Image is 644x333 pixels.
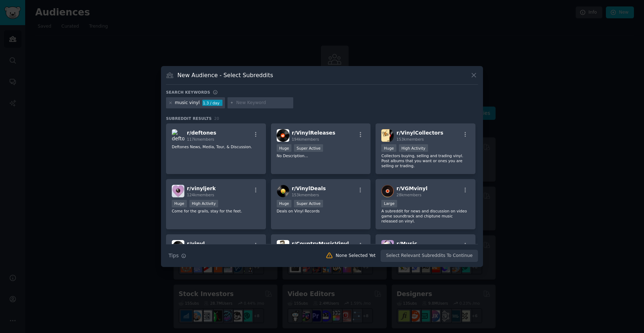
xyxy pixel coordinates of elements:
[294,200,323,207] div: Super Active
[277,129,289,142] img: VinylReleases
[166,116,212,121] span: Subreddit Results
[292,137,319,141] span: 194k members
[292,130,336,136] span: r/ VinylReleases
[381,240,394,253] img: Music
[396,193,421,197] span: 28k members
[381,144,396,152] div: Huge
[187,130,216,136] span: r/ deftones
[381,153,470,168] p: Collectors buying, selling and trading vinyl. Post albums that you want or ones you are selling o...
[189,200,218,207] div: High Activity
[396,241,417,247] span: r/ Music
[172,185,184,197] img: vinyljerk
[236,100,291,106] input: New Keyword
[396,186,427,191] span: r/ VGMvinyl
[187,186,216,191] span: r/ vinyljerk
[277,153,365,158] p: No Description...
[172,240,184,253] img: vinyl
[277,240,289,253] img: CountryMusicVinyl
[381,129,394,142] img: VinylCollectors
[166,249,189,262] button: Tips
[277,200,292,207] div: Huge
[336,253,376,259] div: None Selected Yet
[292,186,326,191] span: r/ VinylDeals
[292,193,319,197] span: 153k members
[277,208,365,214] p: Deals on Vinyl Records
[202,100,222,106] div: 1.3 / day
[277,144,292,152] div: Huge
[381,200,397,207] div: Large
[214,116,219,121] span: 20
[396,137,424,141] span: 153k members
[277,185,289,197] img: VinylDeals
[172,144,260,149] p: Deftones News, Media, Tour, & Discussion.
[187,193,214,197] span: 124k members
[381,185,394,197] img: VGMvinyl
[172,208,260,214] p: Come for the grails, stay for the feet.
[166,90,210,95] h3: Search keywords
[175,100,200,106] div: music vinyl
[178,71,273,79] h3: New Audience - Select Subreddits
[396,130,443,136] span: r/ VinylCollectors
[381,208,470,224] p: A subreddit for news and discussion on video game soundtrack and chiptune music released on vinyl.
[399,144,428,152] div: High Activity
[172,200,187,207] div: Huge
[294,144,323,152] div: Super Active
[187,137,214,141] span: 117k members
[172,129,184,142] img: deftones
[169,252,179,259] span: Tips
[187,241,205,247] span: r/ vinyl
[292,241,349,247] span: r/ CountryMusicVinyl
